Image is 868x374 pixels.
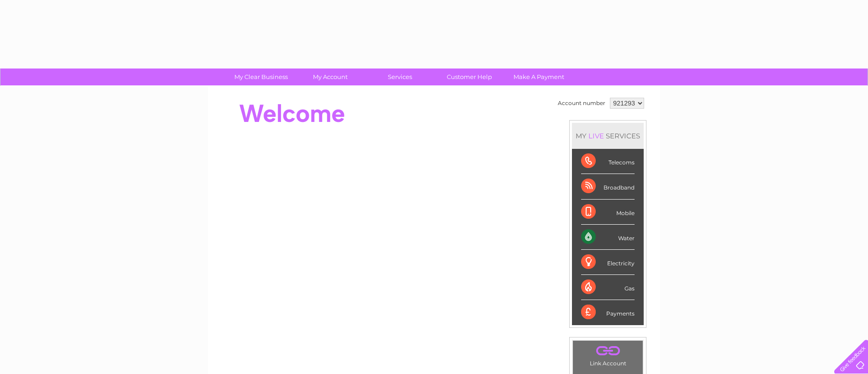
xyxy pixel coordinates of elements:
a: Customer Help [432,68,507,85]
div: LIVE [587,132,606,140]
div: Payments [581,300,635,325]
div: Broadband [581,174,635,199]
a: My Clear Business [223,68,299,85]
a: Make A Payment [501,68,577,85]
td: Account number [556,95,608,111]
div: Telecoms [581,149,635,174]
td: Link Account [572,340,643,369]
div: Gas [581,275,635,300]
a: My Account [293,68,368,85]
a: . [575,343,640,359]
div: MY SERVICES [572,123,644,149]
div: Water [581,225,635,250]
div: Electricity [581,250,635,275]
div: Mobile [581,200,635,225]
a: Services [362,68,438,85]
